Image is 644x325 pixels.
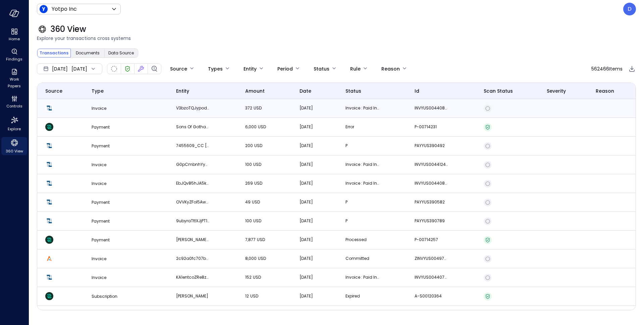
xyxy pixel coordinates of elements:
span: Home [9,36,20,42]
p: [DATE] [300,142,329,149]
span: Scan Status [484,87,513,95]
p: 100 [245,161,279,168]
p: G0pCmbnhYyuXdO7PT7GRarNRHJL57QCgrjj1d7cU_CC shortyLOVE LLC [176,161,210,168]
span: Explore [8,126,21,132]
p: P-00714257 [415,236,448,243]
span: Work Papers [4,76,24,89]
img: Netsuite [45,104,53,112]
img: Zuora [45,123,53,131]
img: Netsuite [45,160,53,169]
p: PAYYUS390492 [415,142,448,149]
span: Invoice [92,275,106,280]
p: 269 [245,180,279,187]
span: 360 View [50,24,86,35]
img: Netsuite [45,142,53,150]
span: Reason [596,87,614,95]
div: Source [170,63,187,75]
p: P [345,218,379,224]
p: Invoice : Paid In Full [345,274,379,281]
span: [DATE] [52,65,68,73]
div: Verified [484,236,492,244]
p: 9ubyraTttXJjPT1LWlRB2yTn4a55xfQznlk9r2Gv_CC Mother of Macros, LLC [176,218,210,224]
span: Invoice [92,162,106,168]
span: USD [254,180,262,186]
p: [DATE] [300,124,329,130]
span: Invoice [92,181,106,186]
span: date [300,87,311,95]
p: 12 [245,293,279,299]
img: Zuora [45,236,53,244]
p: 152 [245,274,279,281]
p: [PERSON_NAME] Little Blue House Inc. [176,236,210,243]
p: Invoice : Paid In Full [345,105,379,111]
div: Reason [381,63,400,75]
p: P [345,142,379,149]
span: USD [258,124,266,130]
div: Rule [350,63,361,75]
span: entity [176,87,189,95]
p: P [345,199,379,205]
span: Invoice [92,105,106,111]
span: Explore your transactions cross systems [37,35,636,42]
p: [DATE] [300,180,329,187]
div: Verified [123,65,131,73]
img: Avalara [45,254,53,263]
div: Verified [484,123,492,131]
div: Fixed [137,65,145,73]
div: Not Scanned [111,66,117,72]
span: 562466 Items [591,65,623,73]
div: 360 View [1,137,27,155]
p: INVYUS00440758 [415,274,448,281]
img: Icon [40,5,48,13]
p: A-S00120364 [415,293,448,299]
p: Committed [345,255,379,262]
p: 7,877 [245,236,279,243]
p: Sons of Gotham [176,124,210,130]
div: Entity [244,63,257,75]
div: Findings [1,47,27,63]
p: [DATE] [300,161,329,168]
span: USD [254,105,262,111]
p: expired [345,293,379,299]
p: [DATE] [300,274,329,281]
img: Zuora [45,292,53,300]
span: USD [252,199,260,205]
div: Finding [150,65,158,73]
div: Controls [1,94,27,110]
p: Yotpo Inc [52,5,77,13]
span: Payment [92,124,110,130]
p: 8,000 [245,255,279,262]
span: Invoice [92,256,106,262]
div: Not Scanned [484,161,492,169]
span: Payment [92,143,110,149]
p: D [628,5,632,13]
span: Subscription [92,293,117,299]
span: Findings [6,56,22,62]
div: Dudu [623,3,636,15]
p: 7455609_CC [DOMAIN_NAME] [176,142,210,149]
span: USD [253,218,261,224]
span: USD [257,237,265,242]
div: Not Scanned [484,274,492,282]
p: Invoice : Paid In Full [345,161,379,168]
p: 200 [245,142,279,149]
span: Source [45,87,62,95]
p: Invoice : Paid In Full [345,180,379,187]
span: Controls [6,103,22,109]
p: KA1entcoZRe8zUX2FCqnRUmsOvtqwrSI6upNamvv_CC Smart & Sexy / Division of Ariela and Associates LLC [176,274,210,281]
div: Period [277,63,293,75]
p: 372 [245,105,279,111]
p: [DATE] [300,255,329,262]
p: INVYUS00440838 [415,180,448,187]
p: [DATE] [300,105,329,111]
span: Payment [92,218,110,224]
div: Explore [1,114,27,133]
span: status [345,87,361,95]
p: PAYYUS390582 [415,199,448,205]
div: Not Scanned [484,198,492,206]
p: oVVKyZFoI5Aws58Cxy1zYaEvlSUWPqxujCdmjIaa_SS [PERSON_NAME] [176,199,210,205]
span: 360 View [6,148,23,154]
span: USD [254,143,262,148]
span: USD [258,256,266,261]
p: [DATE] [300,293,329,299]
